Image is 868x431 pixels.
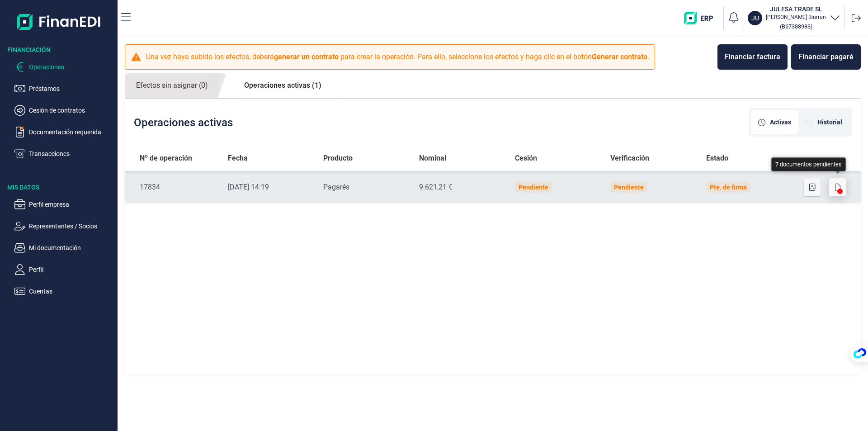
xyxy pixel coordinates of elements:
[14,221,114,232] button: Representantes / Socios
[614,184,644,191] div: Pendiente
[766,5,826,14] h3: JULESA TRADE SL
[14,127,114,137] button: Documentación requerida
[29,83,114,94] p: Préstamos
[14,286,114,297] button: Cuentas
[780,23,812,30] small: Copiar cif
[14,242,114,253] button: Mi documentación
[515,153,537,164] span: Cesión
[717,44,788,70] button: Financiar factura
[323,182,405,193] div: Pagarés
[798,52,854,62] div: Financiar pagaré
[29,286,114,297] p: Cuentas
[140,153,192,164] span: Nº de operación
[134,116,233,129] h2: Operaciones activas
[146,52,649,62] p: Una vez haya subido los efectos, deberá para crear la operación. Para ello, seleccione los efecto...
[14,83,114,94] button: Préstamos
[771,157,846,171] div: 7 documentos pendientes
[706,153,728,164] span: Estado
[323,153,353,164] span: Producto
[14,62,114,72] button: Operaciones
[751,110,798,134] div: [object Object]
[610,153,649,164] span: Verificación
[766,14,826,21] p: [PERSON_NAME] Biurrun
[274,52,339,61] b: generar un contrato
[29,148,114,159] p: Transacciones
[233,73,333,98] a: Operaciones activas (1)
[770,118,791,127] span: Activas
[798,110,849,134] div: [object Object]
[29,221,114,232] p: Representantes / Socios
[14,105,114,116] button: Cesión de contratos
[29,199,114,210] p: Perfil empresa
[419,153,446,164] span: Nominal
[748,5,840,32] button: JUJULESA TRADE SL[PERSON_NAME] Biurrun(B67388983)
[140,182,213,193] div: 17834
[684,12,720,24] img: erp
[710,184,747,191] div: Pte. de firma
[228,153,248,164] span: Fecha
[817,118,842,127] span: Historial
[29,62,114,72] p: Operaciones
[125,73,219,98] a: Efectos sin asignar (0)
[14,148,114,159] button: Transacciones
[419,182,500,193] div: 9.621,21 €
[17,7,101,36] img: Logo de aplicación
[791,44,861,70] button: Financiar pagaré
[29,105,114,116] p: Cesión de contratos
[29,264,114,275] p: Perfil
[14,199,114,210] button: Perfil empresa
[228,182,309,193] div: [DATE] 14:19
[725,52,780,62] div: Financiar factura
[519,184,548,191] div: Pendiente
[29,127,114,137] p: Documentación requerida
[14,264,114,275] button: Perfil
[751,14,759,23] p: JU
[29,242,114,253] p: Mi documentación
[592,52,647,61] b: Generar contrato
